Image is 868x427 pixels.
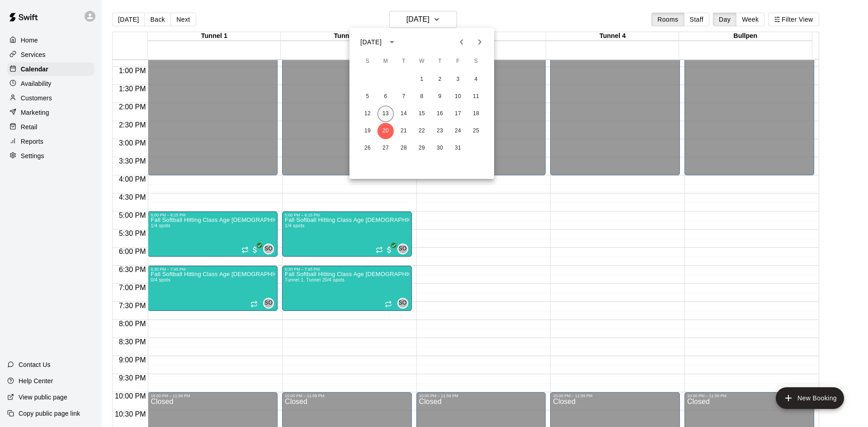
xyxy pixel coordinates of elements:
[377,52,394,70] span: Monday
[432,123,448,139] button: 23
[377,106,394,122] button: 13
[396,140,412,156] button: 28
[453,33,471,51] button: Previous month
[414,140,430,156] button: 29
[359,89,376,105] button: 5
[432,89,448,105] button: 9
[432,140,448,156] button: 30
[359,123,376,139] button: 19
[414,123,430,139] button: 22
[359,52,376,70] span: Sunday
[414,71,430,88] button: 1
[468,89,484,105] button: 11
[359,140,376,156] button: 26
[377,140,394,156] button: 27
[359,106,376,122] button: 12
[377,89,394,105] button: 6
[450,140,466,156] button: 31
[450,89,466,105] button: 10
[450,123,466,139] button: 24
[468,52,484,70] span: Saturday
[450,106,466,122] button: 17
[414,89,430,105] button: 8
[471,33,489,51] button: Next month
[396,123,412,139] button: 21
[432,106,448,122] button: 16
[450,52,466,70] span: Friday
[377,123,394,139] button: 20
[396,106,412,122] button: 14
[384,34,400,50] button: calendar view is open, switch to year view
[468,71,484,88] button: 4
[414,106,430,122] button: 15
[432,71,448,88] button: 2
[396,52,412,70] span: Tuesday
[414,52,430,70] span: Wednesday
[432,52,448,70] span: Thursday
[468,123,484,139] button: 25
[450,71,466,88] button: 3
[396,89,412,105] button: 7
[360,38,382,47] div: [DATE]
[468,106,484,122] button: 18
